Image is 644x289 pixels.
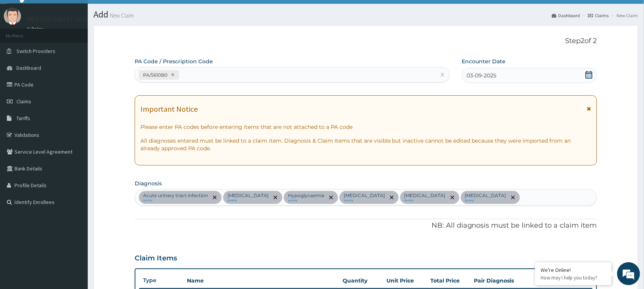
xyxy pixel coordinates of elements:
span: Switch Providers [16,48,55,55]
h1: Important Notice [140,105,198,113]
small: query [288,199,324,202]
p: How may I help you today? [541,275,606,281]
span: Tariffs [16,115,30,122]
small: query [227,199,269,202]
th: Type [139,273,183,287]
small: query [465,199,506,202]
small: query [143,199,208,202]
th: Total Price [427,273,470,288]
img: d_794563401_company_1708531726252_794563401 [14,38,31,57]
small: query [404,199,446,202]
div: We're Online! [541,267,606,273]
textarea: Type your message and hit 'Enter' [4,208,145,235]
span: remove selection option [388,194,395,201]
small: query [344,199,385,202]
small: New Claim [108,13,134,18]
p: [MEDICAL_DATA] [404,193,446,199]
a: Dashboard [552,12,580,19]
img: User Image [4,8,21,25]
a: Online [27,26,45,32]
p: All diagnoses entered must be linked to a claim item. Diagnosis & Claim Items that are visible bu... [140,137,591,152]
p: [MEDICAL_DATA] [465,193,506,199]
p: MEV SPECIALIST HOSPITAL [27,16,105,22]
span: We're online! [44,96,105,173]
p: Please enter PA codes before entering items that are not attached to a PA code [140,123,591,131]
th: Pair Diagnosis [470,273,554,288]
p: NB: All diagnosis must be linked to a claim item [135,221,597,231]
th: Unit Price [383,273,427,288]
span: remove selection option [211,194,218,201]
span: 03-09-2025 [467,72,497,79]
label: Diagnosis [135,180,162,187]
span: remove selection option [328,194,335,201]
div: Chat with us now [40,43,128,53]
div: PA/5610B0 [141,71,169,79]
h3: Claim Items [135,254,177,263]
h1: Add [93,10,638,19]
p: [MEDICAL_DATA] [227,193,269,199]
span: remove selection option [510,194,517,201]
th: Name [183,273,339,288]
p: [MEDICAL_DATA] [344,193,385,199]
div: Minimize live chat window [125,4,143,22]
label: PA Code / Prescription Code [135,58,213,65]
span: Dashboard [16,64,41,71]
span: remove selection option [449,194,456,201]
label: Encounter Date [462,58,506,65]
span: Claims [16,98,31,105]
th: Quantity [339,273,383,288]
span: remove selection option [272,194,279,201]
a: Claims [588,12,609,19]
p: Step 2 of 2 [135,37,597,45]
li: New Claim [610,12,638,19]
p: Acute urinary tract infection [143,193,208,199]
p: Hypoglycaemia [288,193,324,199]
